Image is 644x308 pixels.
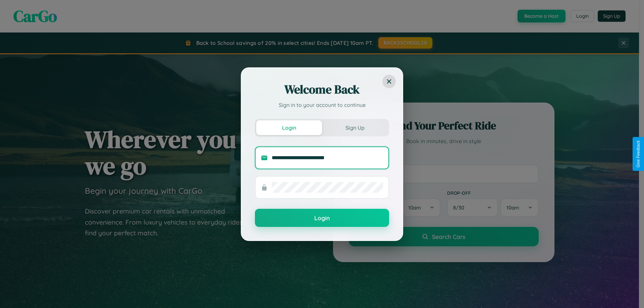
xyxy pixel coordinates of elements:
[255,81,389,98] h2: Welcome Back
[636,140,641,168] div: Give Feedback
[256,120,322,135] button: Login
[255,101,389,109] p: Sign in to your account to continue
[322,120,388,135] button: Sign Up
[255,209,389,227] button: Login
